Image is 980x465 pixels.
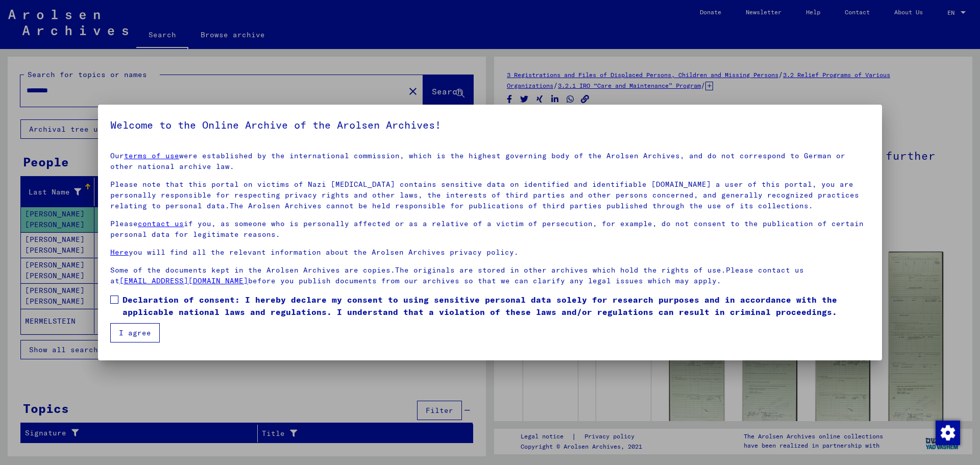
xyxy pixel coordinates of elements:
a: contact us [138,219,184,228]
button: I agree [110,323,160,342]
span: Declaration of consent: I hereby declare my consent to using sensitive personal data solely for r... [122,293,870,318]
a: terms of use [124,151,179,160]
h5: Welcome to the Online Archive of the Arolsen Archives! [110,117,870,133]
p: Please note that this portal on victims of Nazi [MEDICAL_DATA] contains sensitive data on identif... [110,179,870,211]
p: you will find all the relevant information about the Arolsen Archives privacy policy. [110,247,870,258]
a: Here [110,248,129,257]
img: Change consent [936,421,960,445]
p: Some of the documents kept in the Arolsen Archives are copies.The originals are stored in other a... [110,265,870,286]
p: Please if you, as someone who is personally affected or as a relative of a victim of persecution,... [110,218,870,240]
p: Our were established by the international commission, which is the highest governing body of the ... [110,151,870,172]
a: [EMAIL_ADDRESS][DOMAIN_NAME] [119,276,248,285]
